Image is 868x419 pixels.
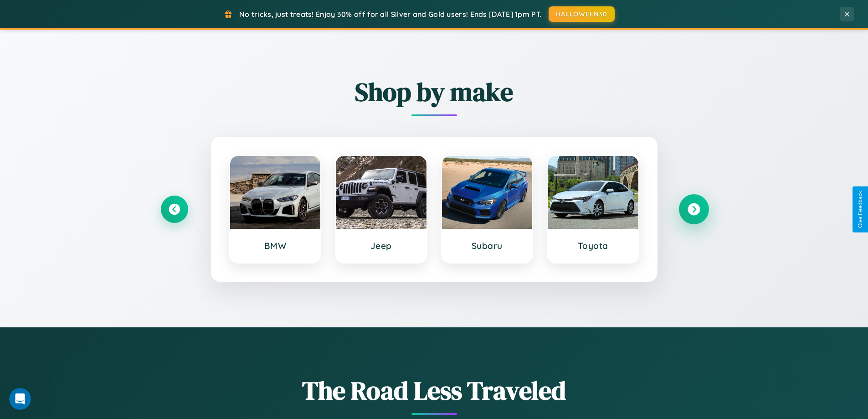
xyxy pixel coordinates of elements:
h3: Subaru [451,240,524,251]
div: Give Feedback [857,191,863,228]
h2: Shop by make [161,74,708,109]
button: HALLOWEEN30 [549,6,615,22]
span: No tricks, just treats! Enjoy 30% off for all Silver and Gold users! Ends [DATE] 1pm PT. [239,10,542,19]
iframe: Intercom live chat [9,388,31,410]
h1: The Road Less Traveled [161,373,708,408]
h3: Toyota [557,240,629,251]
h3: BMW [239,240,312,251]
h3: Jeep [345,240,417,251]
